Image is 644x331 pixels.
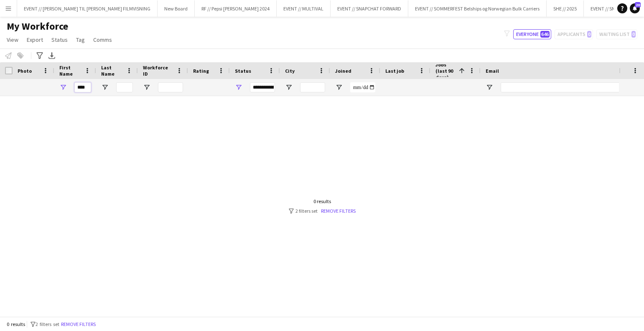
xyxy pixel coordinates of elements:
a: 20 [630,3,640,13]
span: First Name [59,64,81,77]
a: View [3,34,22,45]
app-action-btn: Export XLSX [47,51,57,61]
span: My Workforce [7,20,68,33]
button: EVENT // SOMMERFEST Belships og Norwegian Bulk Carriers [408,0,547,17]
span: Status [51,36,68,43]
input: Email Filter Input [501,82,643,92]
span: Export [27,36,43,43]
button: EVENT // SNAPCHAT FORWARD [331,0,408,17]
button: Open Filter Menu [486,84,493,91]
button: Open Filter Menu [143,84,150,91]
span: View [7,36,18,43]
span: Comms [93,36,112,43]
a: Tag [73,34,88,45]
app-action-btn: Advanced filters [35,51,45,61]
input: First Name Filter Input [74,82,91,92]
span: Email [486,68,499,74]
span: Last job [385,68,404,74]
button: Open Filter Menu [335,84,343,91]
input: Workforce ID Filter Input [158,82,183,92]
button: Remove filters [59,320,97,329]
span: City [285,68,295,74]
input: Joined Filter Input [350,82,375,92]
a: Comms [90,34,115,45]
button: Open Filter Menu [285,84,293,91]
span: Joined [335,68,351,74]
button: New Board [158,0,195,17]
span: 20 [635,2,641,8]
input: Last Name Filter Input [116,82,133,92]
span: Tag [76,36,85,43]
button: Open Filter Menu [59,84,67,91]
button: Everyone646 [513,29,551,39]
span: Last Name [101,64,123,77]
button: EVENT // MULTIVAL [277,0,331,17]
a: Status [48,34,71,45]
span: Rating [193,68,209,74]
div: 0 results [289,198,356,204]
span: 646 [540,31,550,38]
button: SHE // 2025 [547,0,584,17]
button: RF // Pepsi [PERSON_NAME] 2024 [195,0,277,17]
button: EVENT // [PERSON_NAME] TIL [PERSON_NAME] FILMVISNING [17,0,158,17]
button: Open Filter Menu [101,84,109,91]
span: 2 filters set [36,321,59,327]
span: Status [235,68,251,74]
input: City Filter Input [300,82,325,92]
span: Workforce ID [143,64,173,77]
span: Photo [18,68,32,74]
a: Export [23,34,46,45]
div: 2 filters set [289,208,356,214]
a: Remove filters [321,208,356,214]
span: Jobs (last 90 days) [435,61,456,80]
input: Column with Header Selection [5,67,13,74]
button: Open Filter Menu [235,84,242,91]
